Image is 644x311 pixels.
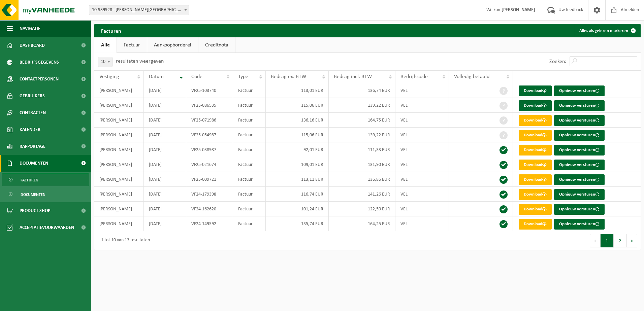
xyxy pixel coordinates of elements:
[554,174,605,185] button: Opnieuw versturen
[519,145,552,155] a: Download
[98,235,150,247] div: 1 tot 10 van 13 resultaten
[94,24,128,37] h2: Facturen
[94,202,144,216] td: [PERSON_NAME]
[144,157,186,172] td: [DATE]
[554,115,605,126] button: Opnieuw versturen
[144,113,186,128] td: [DATE]
[98,57,112,67] span: 10
[395,187,449,202] td: VEL
[186,83,233,98] td: VF25-103740
[266,172,329,187] td: 113,11 EUR
[329,157,395,172] td: 131,90 EUR
[149,74,164,79] span: Datum
[329,83,395,98] td: 136,74 EUR
[233,157,266,172] td: Factuur
[98,57,112,67] span: 10
[266,128,329,142] td: 115,06 EUR
[99,74,119,79] span: Vestiging
[574,24,640,37] button: Alles als gelezen markeren
[554,204,605,215] button: Opnieuw versturen
[266,216,329,231] td: 135,74 EUR
[400,74,428,79] span: Bedrijfscode
[601,234,614,247] button: 1
[20,202,50,219] span: Product Shop
[329,128,395,142] td: 139,22 EUR
[186,142,233,157] td: VF25-038987
[94,98,144,113] td: [PERSON_NAME]
[144,172,186,187] td: [DATE]
[233,128,266,142] td: Factuur
[20,37,45,54] span: Dashboard
[186,172,233,187] td: VF25-009721
[144,187,186,202] td: [DATE]
[395,157,449,172] td: VEL
[2,188,89,201] a: Documenten
[186,187,233,202] td: VF24-179398
[94,83,144,98] td: [PERSON_NAME]
[20,138,45,155] span: Rapportage
[395,113,449,128] td: VEL
[554,145,605,155] button: Opnieuw versturen
[94,37,117,53] a: Alle
[266,98,329,113] td: 115,06 EUR
[238,74,248,79] span: Type
[519,189,552,200] a: Download
[21,174,38,186] span: Facturen
[186,202,233,216] td: VF24-162620
[94,172,144,187] td: [PERSON_NAME]
[334,74,372,79] span: Bedrag incl. BTW
[395,128,449,142] td: VEL
[144,98,186,113] td: [DATE]
[20,88,45,104] span: Gebruikers
[519,160,552,170] a: Download
[233,216,266,231] td: Factuur
[233,172,266,187] td: Factuur
[329,216,395,231] td: 164,25 EUR
[20,20,40,37] span: Navigatie
[395,83,449,98] td: VEL
[233,142,266,157] td: Factuur
[20,155,48,172] span: Documenten
[233,202,266,216] td: Factuur
[186,98,233,113] td: VF25-086535
[519,85,552,96] a: Download
[554,189,605,200] button: Opnieuw versturen
[554,100,605,111] button: Opnieuw versturen
[554,160,605,170] button: Opnieuw versturen
[554,219,605,230] button: Opnieuw versturen
[554,85,605,96] button: Opnieuw versturen
[186,113,233,128] td: VF25-071986
[89,5,189,15] span: 10-939928 - ROEL HEYRICK - DESTELBERGEN
[233,113,266,128] td: Factuur
[502,7,535,12] strong: [PERSON_NAME]
[329,142,395,157] td: 111,33 EUR
[94,142,144,157] td: [PERSON_NAME]
[266,142,329,157] td: 92,01 EUR
[233,98,266,113] td: Factuur
[395,142,449,157] td: VEL
[186,216,233,231] td: VF24-149592
[519,219,552,230] a: Download
[147,37,198,53] a: Aankoopborderel
[395,98,449,113] td: VEL
[266,187,329,202] td: 116,74 EUR
[191,74,202,79] span: Code
[20,104,46,121] span: Contracten
[554,130,605,141] button: Opnieuw versturen
[395,216,449,231] td: VEL
[94,216,144,231] td: [PERSON_NAME]
[614,234,627,247] button: 2
[94,113,144,128] td: [PERSON_NAME]
[144,83,186,98] td: [DATE]
[329,202,395,216] td: 122,50 EUR
[519,204,552,215] a: Download
[549,59,566,64] label: Zoeken:
[266,113,329,128] td: 136,16 EUR
[395,202,449,216] td: VEL
[271,74,306,79] span: Bedrag ex. BTW
[266,157,329,172] td: 109,01 EUR
[519,100,552,111] a: Download
[94,157,144,172] td: [PERSON_NAME]
[144,202,186,216] td: [DATE]
[233,187,266,202] td: Factuur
